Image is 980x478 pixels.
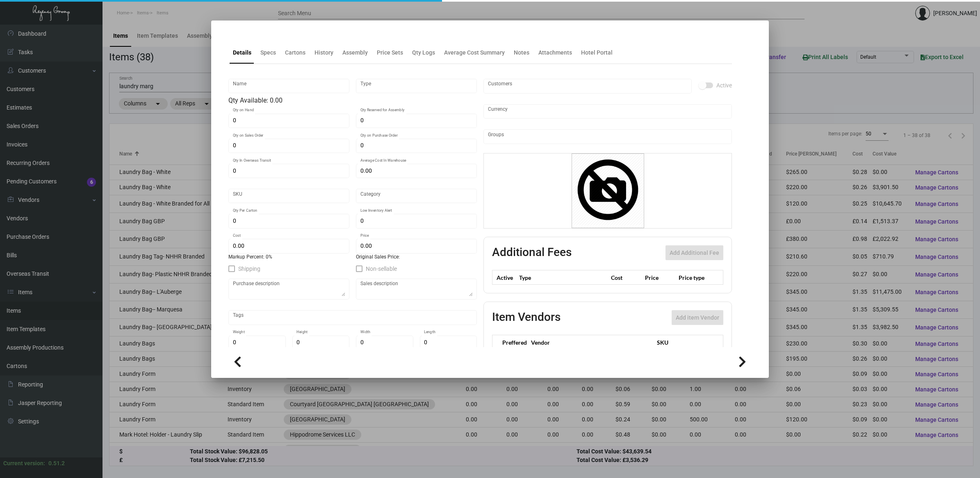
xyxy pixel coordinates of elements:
[48,459,65,468] div: 0.51.2
[672,310,723,325] button: Add item Vendor
[412,48,435,57] div: Qty Logs
[233,48,251,57] div: Details
[488,133,728,140] input: Add new..
[653,335,723,350] th: SKU
[342,48,368,57] div: Assembly
[514,48,529,57] div: Notes
[643,270,677,285] th: Price
[527,335,653,350] th: Vendor
[492,245,572,260] h2: Additional Fees
[228,96,477,105] div: Qty Available: 0.00
[676,314,719,321] span: Add item Vendor
[238,264,260,274] span: Shipping
[492,310,561,325] h2: Item Vendors
[517,270,609,285] th: Type
[538,48,572,57] div: Attachments
[488,83,688,89] input: Add new..
[609,270,643,285] th: Cost
[492,270,517,285] th: Active
[677,270,713,285] th: Price type
[285,48,305,57] div: Cartons
[444,48,505,57] div: Average Cost Summary
[581,48,613,57] div: Hotel Portal
[3,459,45,468] div: Current version:
[492,335,527,350] th: Preffered
[716,80,732,90] span: Active
[366,264,397,274] span: Non-sellable
[670,249,719,256] span: Add Additional Fee
[377,48,403,57] div: Price Sets
[665,245,723,260] button: Add Additional Fee
[260,48,276,57] div: Specs
[315,48,333,57] div: History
